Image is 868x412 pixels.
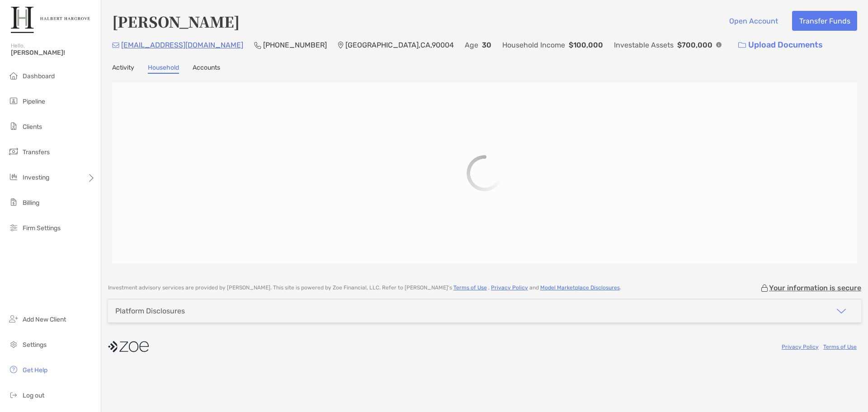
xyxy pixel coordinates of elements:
span: Settings [23,341,47,349]
button: Transfer Funds [792,11,857,31]
img: Info Icon [716,42,722,47]
h4: [PERSON_NAME] [112,11,240,32]
p: [EMAIL_ADDRESS][DOMAIN_NAME] [121,39,243,51]
a: Accounts [193,64,220,74]
p: 30 [482,39,491,51]
a: Model Marketplace Disclosures [540,284,620,291]
img: Location Icon [338,42,344,49]
img: billing icon [8,197,19,208]
span: Firm Settings [23,224,61,232]
img: button icon [738,42,746,48]
a: Privacy Policy [491,284,528,291]
span: Log out [23,392,44,399]
span: Transfers [23,148,50,156]
span: Clients [23,123,42,131]
p: Investment advisory services are provided by [PERSON_NAME] . This site is powered by Zoe Financia... [108,284,621,291]
p: Your information is secure [769,284,861,292]
img: investing icon [8,171,19,182]
p: Age [465,39,478,51]
button: Open Account [722,11,785,31]
a: Terms of Use [453,284,487,291]
img: logout icon [8,389,19,400]
p: [PHONE_NUMBER] [263,39,327,51]
span: Billing [23,199,39,207]
img: add_new_client icon [8,313,19,324]
img: get-help icon [8,364,19,375]
img: dashboard icon [8,70,19,81]
a: Household [148,64,179,74]
img: pipeline icon [8,95,19,106]
a: Privacy Policy [782,344,819,350]
span: Add New Client [23,316,66,323]
p: Household Income [502,39,565,51]
span: [PERSON_NAME]! [11,49,95,57]
p: [GEOGRAPHIC_DATA] , CA , 90004 [345,39,454,51]
span: Investing [23,174,49,181]
img: transfers icon [8,146,19,157]
span: Get Help [23,366,47,374]
a: Activity [112,64,134,74]
div: Platform Disclosures [115,307,185,315]
img: Zoe Logo [11,4,90,36]
a: Terms of Use [823,344,857,350]
span: Pipeline [23,98,45,105]
img: icon arrow [836,306,847,317]
p: Investable Assets [614,39,674,51]
img: Phone Icon [254,42,261,49]
img: clients icon [8,121,19,132]
img: Email Icon [112,43,119,48]
img: company logo [108,336,149,357]
p: $700,000 [677,39,712,51]
a: Upload Documents [732,35,829,55]
p: $100,000 [569,39,603,51]
img: settings icon [8,339,19,350]
span: Dashboard [23,72,55,80]
img: firm-settings icon [8,222,19,233]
